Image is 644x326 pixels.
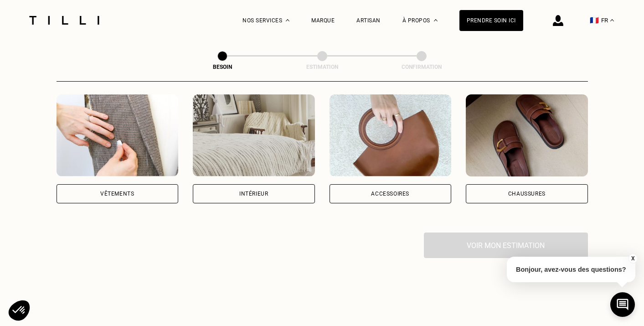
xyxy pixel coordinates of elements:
[590,16,599,25] span: 🇫🇷
[508,191,546,197] div: Chaussures
[356,17,381,24] a: Artisan
[507,257,635,282] p: Bonjour, avez-vous des questions?
[434,19,438,21] img: Menu déroulant à propos
[610,19,614,21] img: menu déroulant
[239,191,268,197] div: Intérieur
[286,19,289,21] img: Menu déroulant
[57,94,179,176] img: Vêtements
[100,191,134,197] div: Vêtements
[459,10,523,31] a: Prendre soin ici
[376,64,467,70] div: Confirmation
[330,94,452,176] img: Accessoires
[466,94,588,176] img: Chaussures
[193,94,315,176] img: Intérieur
[628,254,637,264] button: X
[277,64,368,70] div: Estimation
[26,16,103,25] img: Logo du service de couturière Tilli
[371,191,409,197] div: Accessoires
[553,15,563,26] img: icône connexion
[177,64,268,70] div: Besoin
[311,17,335,24] a: Marque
